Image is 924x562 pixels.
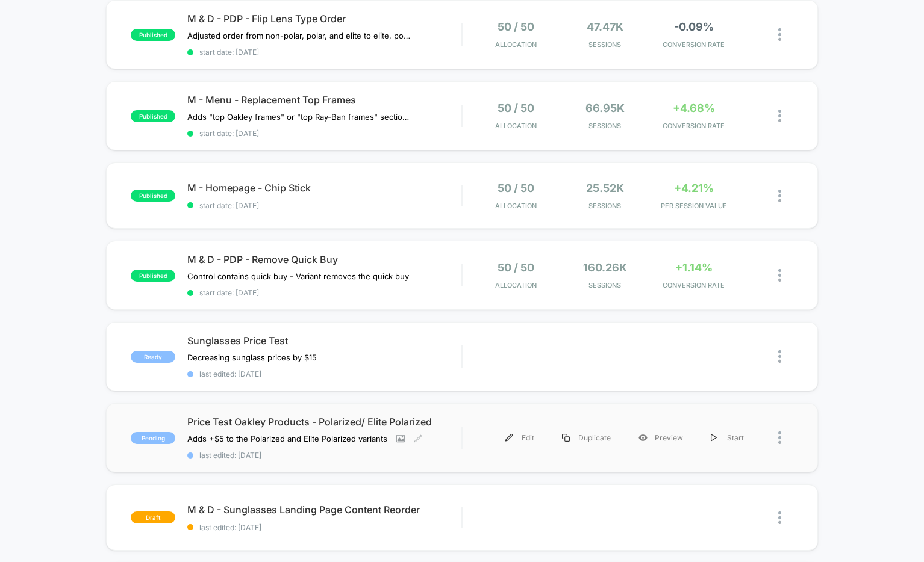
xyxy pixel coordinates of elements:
[585,102,625,114] span: 66.95k
[187,48,461,57] span: start date: [DATE]
[131,511,175,523] span: draft
[505,434,513,442] img: menu
[563,122,646,130] span: Sessions
[187,129,461,138] span: start date: [DATE]
[586,182,624,194] span: 25.52k
[652,122,735,130] span: CONVERSION RATE
[187,434,387,443] span: Adds +$5 to the Polarized and Elite Polarized variants
[495,122,537,130] span: Allocation
[187,31,411,40] span: Adjusted order from non-polar, polar, and elite to elite, polar, and non-polar in variant
[778,110,781,122] img: close
[562,434,570,442] img: menu
[187,112,411,122] span: Adds "top Oakley frames" or "top Ray-Ban frames" section to replacement lenses for Oakley and Ray...
[652,281,735,289] span: CONVERSION RATE
[187,504,461,516] span: M & D - Sunglasses Landing Page Content Reorder
[187,271,409,281] span: Control contains quick buy - Variant removes the quick buy
[187,451,461,460] span: last edited: [DATE]
[563,40,646,49] span: Sessions
[711,434,717,442] img: menu
[187,288,461,297] span: start date: [DATE]
[187,335,461,347] span: Sunglasses Price Test
[548,424,625,451] div: Duplicate
[187,253,461,265] span: M & D - PDP - Remove Quick Buy
[495,40,537,49] span: Allocation
[674,182,714,194] span: +4.21%
[131,29,175,41] span: published
[498,182,534,194] span: 50 / 50
[187,13,461,25] span: M & D - PDP - Flip Lens Type Order
[495,281,537,289] span: Allocation
[187,523,461,532] span: last edited: [DATE]
[492,424,548,451] div: Edit
[697,424,758,451] div: Start
[498,20,534,33] span: 50 / 50
[187,201,461,210] span: start date: [DATE]
[778,350,781,363] img: close
[563,202,646,210] span: Sessions
[187,353,317,362] span: Decreasing sunglass prices by $15
[563,281,646,289] span: Sessions
[778,28,781,41] img: close
[675,261,713,274] span: +1.14%
[131,110,175,122] span: published
[498,102,534,114] span: 50 / 50
[778,511,781,524] img: close
[674,20,714,33] span: -0.09%
[131,190,175,202] span: published
[131,270,175,282] span: published
[778,269,781,282] img: close
[131,351,175,363] span: Ready
[673,102,715,114] span: +4.68%
[187,182,461,194] span: M - Homepage - Chip Stick
[652,40,735,49] span: CONVERSION RATE
[187,369,461,378] span: last edited: [DATE]
[187,416,461,428] span: Price Test Oakley Products - Polarized/ Elite Polarized
[498,261,534,274] span: 50 / 50
[778,190,781,202] img: close
[131,432,175,444] span: Pending
[495,202,537,210] span: Allocation
[778,431,781,444] img: close
[625,424,697,451] div: Preview
[587,20,623,33] span: 47.47k
[187,94,461,106] span: M - Menu - Replacement Top Frames
[583,261,627,274] span: 160.26k
[652,202,735,210] span: PER SESSION VALUE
